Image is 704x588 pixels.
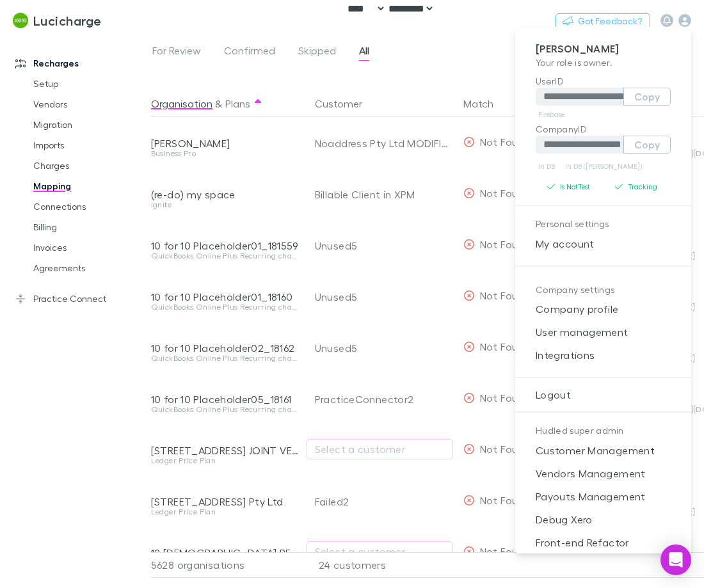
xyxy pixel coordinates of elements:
[525,301,681,317] span: Company profile
[525,347,681,363] span: Integrations
[623,136,671,154] button: Copy
[536,42,671,56] p: [PERSON_NAME]
[525,466,681,481] span: Vendors Management
[604,179,671,195] button: Tracking
[536,423,671,439] p: Hudled super admin
[525,443,681,458] span: Customer Management
[536,122,671,136] p: CompanyID
[525,512,681,527] span: Debug Xero
[536,179,604,195] button: Is NotTest
[536,282,671,298] p: Company settings
[536,107,567,122] a: Firebase
[536,216,671,232] p: Personal settings
[536,56,671,69] p: Your role is owner .
[660,544,691,575] div: Open Intercom Messenger
[563,159,644,174] a: In DB ([PERSON_NAME])
[623,88,671,106] button: Copy
[536,159,557,174] a: In DB
[525,324,681,340] span: User management
[525,535,681,550] span: Front-end Refactor
[525,236,681,251] span: My account
[525,489,681,504] span: Payouts Management
[525,387,681,402] span: Logout
[536,74,671,88] p: UserID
